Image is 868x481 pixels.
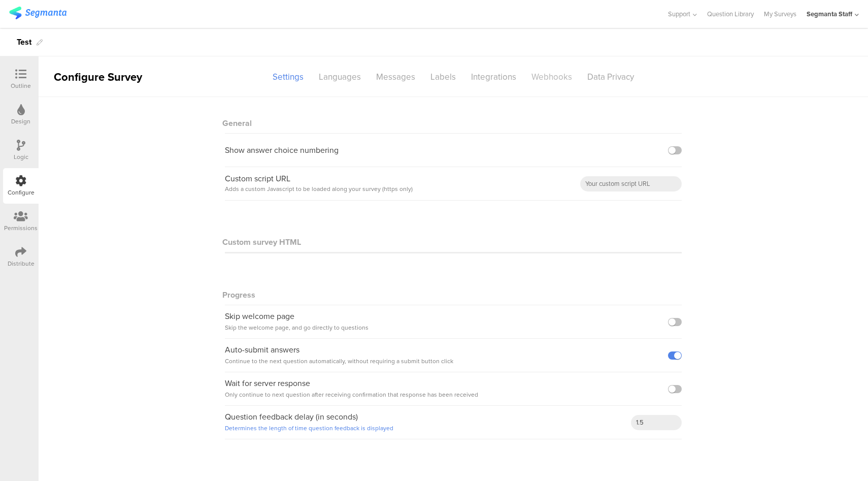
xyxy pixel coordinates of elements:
div: Test [17,34,31,50]
span: Only continue to next question after receiving confirmation that response has been received [225,390,478,399]
div: Outline [11,81,31,90]
span: Support [668,9,690,19]
div: Question feedback delay (in seconds) [225,411,393,434]
div: Wait for server response [225,378,478,400]
input: Your custom script URL [580,176,682,191]
div: Skip welcome page [225,311,369,333]
div: Integrations [463,68,524,86]
span: Continue to the next question automatically, without requiring a submit button click [225,357,453,366]
div: Segmanta Staff [807,9,852,19]
div: Webhooks [524,68,580,86]
div: Languages [311,68,369,86]
span: Custom script URL [225,173,290,184]
div: Show answer choice numbering [225,145,339,155]
div: Distribute [8,259,35,268]
img: segmanta logo [9,7,66,19]
div: General [225,107,682,134]
div: Adds a custom Javascript to be loaded along your survey (https only) [225,184,413,195]
div: Permissions [4,223,38,233]
div: Messages [369,68,423,86]
div: Logic [14,152,28,162]
div: Auto-submit answers [225,344,453,367]
div: Design [11,117,30,126]
div: Labels [423,68,463,86]
div: Settings [265,68,311,86]
div: Configure Survey [39,69,155,85]
a: Determines the length of time question feedback is displayed [225,424,393,433]
div: Data Privacy [580,68,642,86]
div: Custom survey HTML [225,236,682,248]
span: Skip the welcome page, and go directly to questions [225,323,369,332]
div: Configure [8,188,35,197]
div: Progress [225,279,682,305]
